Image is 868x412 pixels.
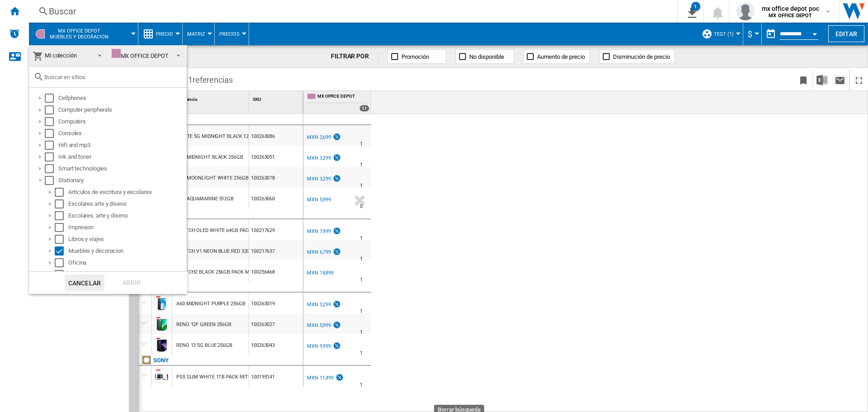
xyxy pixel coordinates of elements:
div: Hifi and mp3 [58,141,185,150]
md-checkbox: Select [55,199,68,208]
md-checkbox: Select [55,270,68,279]
div: Consoles [58,129,185,138]
md-checkbox: Select [55,211,68,220]
md-checkbox: Select [45,105,58,114]
div: MX OFFICE DEPOT [112,52,169,59]
div: Oficina [68,258,185,267]
md-checkbox: Select [45,94,58,103]
div: Ink and toner [58,152,185,161]
div: Computer peripherals [58,105,185,114]
div: Impresion [68,223,185,232]
md-checkbox: Select [55,235,68,244]
md-checkbox: Select [45,176,58,185]
md-checkbox: Select [45,152,58,161]
div: Escolares, arte y diseno [68,211,185,220]
md-checkbox: Select [55,188,68,197]
md-checkbox: Select [55,223,68,232]
div: Muebles y decoracion [68,246,185,256]
input: Buscar en sitios [44,74,182,81]
span: Mi colección [45,52,77,59]
div: Smart technologies [58,164,185,173]
md-checkbox: Select [55,246,68,256]
md-checkbox: Select [45,164,58,173]
div: Originales office depot [68,270,185,279]
button: Cancelar [65,275,104,291]
div: Escolares arte y diseno [68,199,185,208]
md-checkbox: Select [45,129,58,138]
div: Abrir [112,275,151,291]
div: Computers [58,117,185,126]
div: Libros y viajes [68,235,185,244]
div: Articulos de escritura y escolares [68,188,185,197]
md-checkbox: Select [55,258,68,267]
md-checkbox: Select [45,141,58,150]
div: Cellphones [58,94,185,103]
md-checkbox: Select [45,117,58,126]
div: Stationary [58,176,185,185]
